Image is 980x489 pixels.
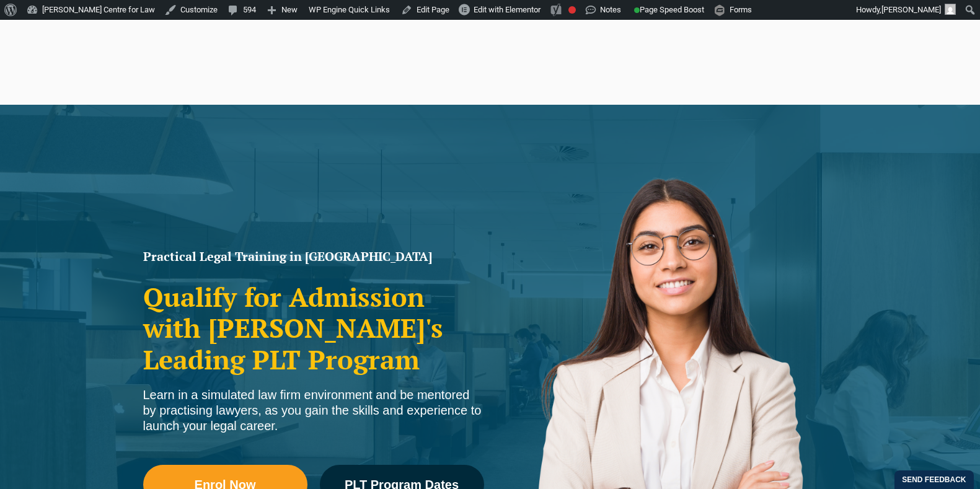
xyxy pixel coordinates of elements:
h1: Practical Legal Training in [GEOGRAPHIC_DATA] [143,250,484,263]
span: Edit with Elementor [474,5,541,14]
div: Learn in a simulated law firm environment and be mentored by practising lawyers, as you gain the ... [143,387,484,434]
span: [PERSON_NAME] [881,5,941,14]
div: Focus keyphrase not set [568,6,576,14]
h2: Qualify for Admission with [PERSON_NAME]'s Leading PLT Program [143,281,484,375]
